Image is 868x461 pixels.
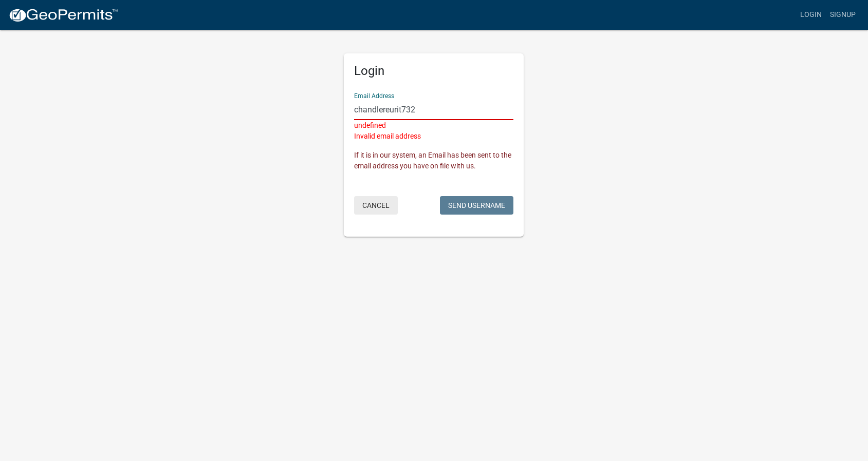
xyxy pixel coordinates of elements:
[440,196,513,215] button: Send Username
[354,131,513,142] div: Invalid email address
[354,150,513,171] div: If it is in our system, an Email has been sent to the email address you have on file with us.
[826,5,860,25] a: Signup
[354,196,398,215] button: Cancel
[354,64,513,79] h5: Login
[354,120,513,131] div: undefined
[796,5,826,25] a: Login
